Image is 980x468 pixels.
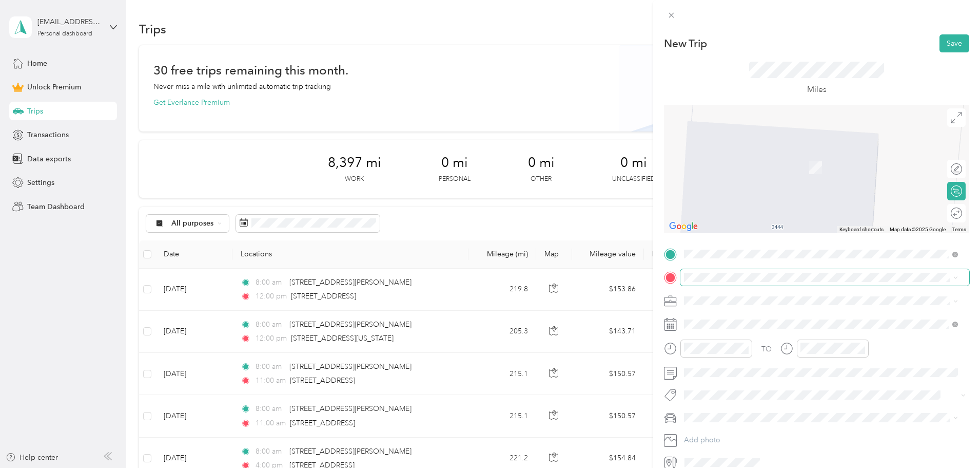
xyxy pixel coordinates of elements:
p: New Trip [664,36,707,51]
p: Miles [807,83,827,96]
img: Google [667,220,700,233]
button: Keyboard shortcuts [839,226,884,233]
button: Save [939,34,969,52]
a: Open this area in Google Maps (opens a new window) [667,220,700,233]
iframe: Everlance-gr Chat Button Frame [923,410,980,468]
span: Map data ©2025 Google [890,227,946,232]
button: Add photo [680,433,969,447]
div: TO [761,344,772,354]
